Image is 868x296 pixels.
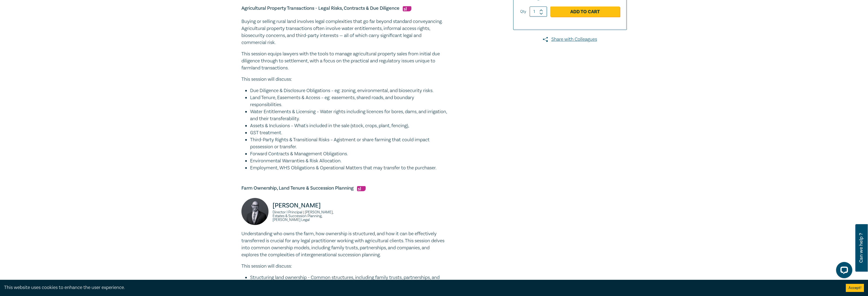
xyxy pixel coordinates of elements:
[241,185,447,191] h5: Farm Ownership, Land Tenure & Succession Planning
[250,87,447,94] li: Due Diligence & Disclosure Obligations – eg: zoning, environmental, and biosecurity risks.
[250,94,447,108] li: Land Tenure, Easements & Access – eg: easements, shared roads, and boundary responsibilities.
[250,164,447,171] li: Employment, WHS Obligations & Operational Matters that may transfer to the purchaser.
[241,5,447,12] h5: Agricultural Property Transactions - Legal Risks, Contracts & Due Diligence
[273,210,341,222] small: Director I Principal | [PERSON_NAME], Estates & Succession Planning, [PERSON_NAME] Legal
[357,186,366,191] img: Substantive Law
[832,260,854,282] iframe: LiveChat chat widget
[250,122,447,129] li: Assets & Inclusions – What's included in the sale (stock, crops, plant, fencing),
[250,157,447,164] li: Environmental Warranties & Risk Allocation.
[530,6,547,17] input: 1
[250,136,447,150] li: Third-Party Rights & Transitional Risks – Agistment or share farming that could impact possession...
[241,198,268,225] img: Stefan Manche
[250,108,447,122] li: Water Entitlements & Licensing – Water rights including licences for bores, dams, and irrigation,...
[859,227,864,268] span: Can we help ?
[520,9,526,15] label: Qty
[4,284,838,291] div: This website uses cookies to enhance the user experience.
[241,51,447,72] p: This session equips lawyers with the tools to manage agricultural property sales from initial due...
[250,129,447,136] li: GST treatment.
[250,274,447,288] li: Structuring land ownership - Common structures, including family trusts, partnerships, and compan...
[513,36,627,43] a: Share with Colleagues
[403,6,411,11] img: Substantive Law
[273,201,341,210] p: [PERSON_NAME]
[846,284,864,292] button: Accept cookies
[241,18,447,46] p: Buying or selling rural land involves legal complexities that go far beyond standard conveyancing...
[250,150,447,157] li: Forward Contracts & Management Obligations.
[241,230,447,258] p: Understanding who owns the farm, how ownership is structured, and how it can be effectively trans...
[241,76,447,83] p: This session will discuss:
[550,6,620,17] a: Add to Cart
[241,263,447,270] p: This session will discuss:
